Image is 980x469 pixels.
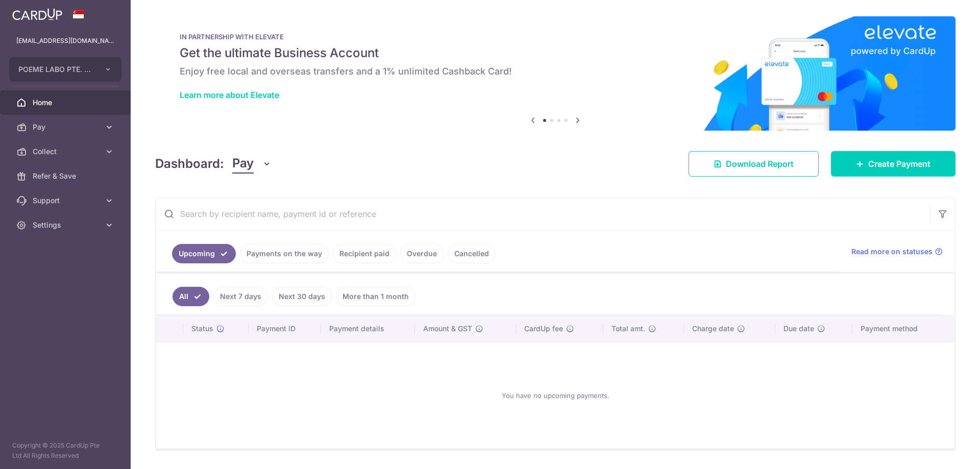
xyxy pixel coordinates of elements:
[33,195,100,206] span: Support
[611,324,645,334] span: Total amt.
[336,287,415,306] a: More than 1 month
[155,16,955,131] img: Renovation banner
[831,151,955,177] a: Create Payment
[213,287,268,306] a: Next 7 days
[180,33,931,41] p: IN PARTNERSHIP WITH ELEVATE
[249,315,321,342] th: Payment ID
[180,65,931,78] h6: Enjoy free local and overseas transfers and a 1% unlimited Cashback Card!
[191,324,213,334] span: Status
[12,8,62,20] img: CardUp
[33,122,100,132] span: Pay
[172,244,236,263] a: Upcoming
[423,324,472,334] span: Amount & GST
[689,151,819,177] a: Download Report
[173,287,209,306] a: All
[851,246,943,257] a: Read more on statuses
[155,155,224,173] h4: Dashboard:
[852,315,954,342] th: Payment method
[156,198,930,230] input: Search by recipient name, payment id or reference
[726,158,794,170] span: Download Report
[168,351,942,440] div: You have no upcoming payments.
[232,154,272,174] button: Pay
[448,244,496,263] a: Cancelled
[692,324,734,334] span: Charge date
[524,324,563,334] span: CardUp fee
[33,97,100,108] span: Home
[33,146,100,157] span: Collect
[232,154,254,174] span: Pay
[180,90,279,100] a: Learn more about Elevate
[180,45,931,61] h5: Get the ultimate Business Account
[321,315,415,342] th: Payment details
[9,57,121,82] button: POEME LABO PTE. LTD.
[33,220,100,230] span: Settings
[783,324,814,334] span: Due date
[851,246,933,257] span: Read more on statuses
[400,244,444,263] a: Overdue
[16,36,114,46] p: [EMAIL_ADDRESS][DOMAIN_NAME]
[18,64,94,75] span: POEME LABO PTE. LTD.
[333,244,396,263] a: Recipient paid
[240,244,329,263] a: Payments on the way
[33,171,100,181] span: Refer & Save
[272,287,332,306] a: Next 30 days
[868,158,930,170] span: Create Payment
